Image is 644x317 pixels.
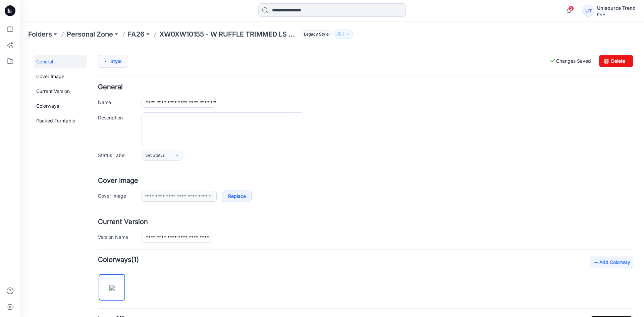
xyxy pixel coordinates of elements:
p: 1 [343,31,344,38]
a: Add Colorway [570,210,613,221]
span: 2 [569,6,574,11]
a: Folders [28,30,52,39]
div: UT [582,5,594,17]
label: Name [78,51,115,59]
button: Legacy Style [298,30,332,39]
span: Legacy Style [301,30,332,38]
h4: Cover Image [78,130,613,137]
div: Unisource Trend [597,4,636,12]
span: (1) [111,209,119,217]
img: eyJhbGciOiJIUzI1NiIsImtpZCI6IjAiLCJzbHQiOiJzZXMiLCJ0eXAiOiJKV1QifQ.eyJkYXRhIjp7InR5cGUiOiJzdG9yYW... [89,238,95,244]
a: Set Status [121,103,162,114]
label: Version Name [78,186,115,194]
a: Personal Zone [67,30,113,39]
a: Replace [202,144,231,155]
label: Status Label [78,104,115,112]
span: Set Status [125,105,145,112]
strong: Colorways [78,209,111,217]
label: Description [78,67,115,74]
iframe: edit-style [20,47,644,317]
a: FA26 [128,30,145,39]
label: Cover Image [78,145,115,152]
h4: Current Version [78,172,613,178]
button: 1 [334,30,353,39]
a: Add Resource [570,269,613,280]
p: XW0XW10155 - W RUFFLE TRIMMED LS HENLEY_proto [159,30,298,39]
span: Ivory Silk [78,268,107,276]
div: PVH [597,12,636,17]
